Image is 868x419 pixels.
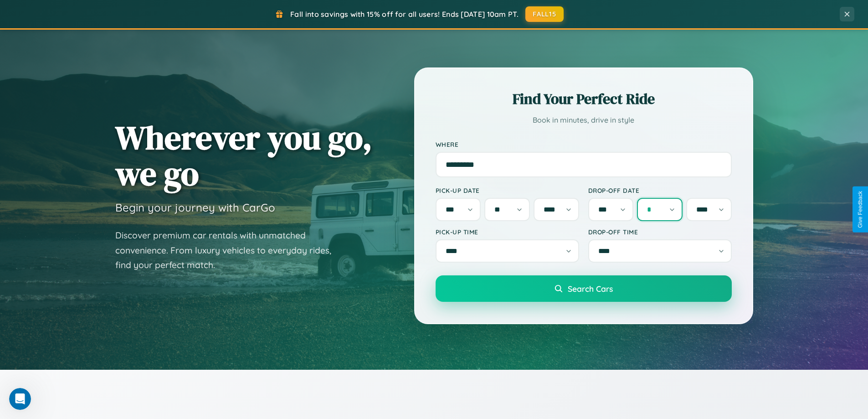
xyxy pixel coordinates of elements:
button: FALL15 [525,6,564,22]
label: Drop-off Time [588,228,732,236]
h3: Begin your journey with CarGo [115,201,275,214]
p: Book in minutes, drive in style [436,114,732,127]
label: Pick-up Date [436,186,579,194]
span: Fall into savings with 15% off for all users! Ends [DATE] 10am PT. [290,10,519,19]
p: Discover premium car rentals with unmatched convenience. From luxury vehicles to everyday rides, ... [115,228,343,273]
label: Where [436,140,732,148]
div: Give Feedback [857,191,863,228]
label: Drop-off Date [588,186,732,194]
iframe: Intercom live chat [9,388,31,410]
span: Search Cars [568,284,613,294]
button: Search Cars [436,275,732,302]
label: Pick-up Time [436,228,579,236]
h2: Find Your Perfect Ride [436,89,732,109]
h1: Wherever you go, we go [115,119,372,191]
